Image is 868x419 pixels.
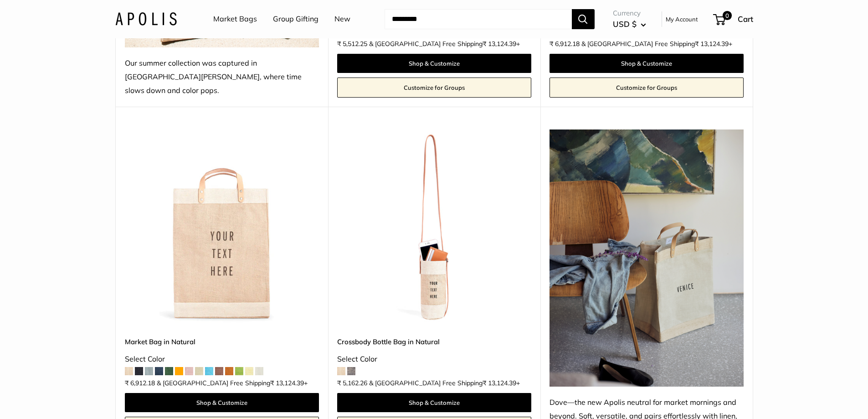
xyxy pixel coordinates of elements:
[613,19,637,29] span: USD $
[550,40,580,48] span: ₹ 6,912.18
[550,129,744,387] img: Dove—the new Apolis neutral for market mornings and beyond. Soft, versatile, and pairs effortless...
[337,54,531,73] a: Shop & Customize
[550,78,744,98] a: Customize for Groups
[337,379,367,387] span: ₹ 5,162.26
[273,12,318,26] a: Group Gifting
[337,129,531,324] img: description_Our first Crossbody Bottle Bag
[369,380,520,386] span: & [GEOGRAPHIC_DATA] Free Shipping +
[115,12,177,26] img: Apolis
[483,40,516,48] span: ₹ 13,124.39
[125,336,319,347] a: Market Bag in Natural
[125,129,319,324] img: Market Bag in Natural
[337,393,531,412] a: Shop & Customize
[337,78,531,98] a: Customize for Groups
[369,41,520,47] span: & [GEOGRAPHIC_DATA] Free Shipping +
[337,352,531,366] div: Select Color
[581,41,732,47] span: & [GEOGRAPHIC_DATA] Free Shipping +
[613,7,646,20] span: Currency
[385,9,572,29] input: Search...
[334,12,350,26] a: New
[714,12,753,26] a: 0 Cart
[125,57,319,98] div: Our summer collection was captured in [GEOGRAPHIC_DATA][PERSON_NAME], where time slows down and c...
[157,380,308,386] span: & [GEOGRAPHIC_DATA] Free Shipping +
[572,9,595,29] button: Search
[666,14,698,25] a: My Account
[738,14,753,24] span: Cart
[125,129,319,324] a: Market Bag in NaturalMarket Bag in Natural
[613,17,646,31] button: USD $
[125,379,155,387] span: ₹ 6,912.18
[337,40,367,48] span: ₹ 5,512.25
[125,352,319,366] div: Select Color
[213,12,257,26] a: Market Bags
[337,336,531,347] a: Crossbody Bottle Bag in Natural
[550,54,744,73] a: Shop & Customize
[722,11,731,20] span: 0
[337,129,531,324] a: description_Our first Crossbody Bottle Bagdescription_Effortless Style
[270,379,304,387] span: ₹ 13,124.39
[125,393,319,412] a: Shop & Customize
[483,379,516,387] span: ₹ 13,124.39
[695,40,729,48] span: ₹ 13,124.39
